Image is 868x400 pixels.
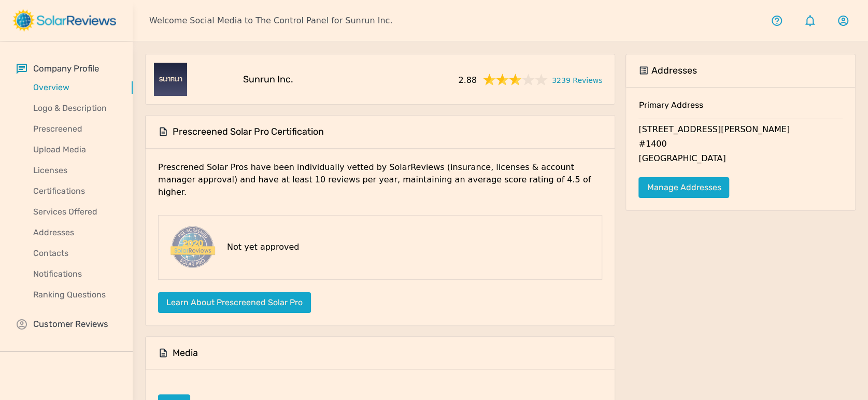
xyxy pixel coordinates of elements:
a: Upload Media [17,139,133,160]
p: Prescreened [17,123,133,135]
h6: Primary Address [638,100,843,119]
p: Upload Media [17,144,133,156]
a: Addresses [17,222,133,243]
p: Services Offered [17,206,133,218]
a: 3239 Reviews [552,73,602,86]
button: Learn about Prescreened Solar Pro [158,292,311,313]
p: Customer Reviews [33,318,108,331]
p: Notifications [17,268,133,280]
a: Ranking Questions [17,284,133,305]
a: Certifications [17,181,133,202]
p: Overview [17,81,133,94]
h5: Sunrun Inc. [243,74,293,85]
p: Ranking Questions [17,289,133,301]
p: Addresses [17,226,133,239]
a: Services Offered [17,202,133,222]
span: 2.88 [458,72,477,87]
h5: Media [173,347,198,359]
p: [STREET_ADDRESS][PERSON_NAME] [638,123,843,138]
p: #1400 [638,138,843,152]
p: Prescrened Solar Pros have been individually vetted by SolarReviews (insurance, licenses & accoun... [158,161,602,207]
a: Manage Addresses [638,177,729,198]
a: Licenses [17,160,133,181]
p: Company Profile [33,62,99,75]
p: [GEOGRAPHIC_DATA] [638,152,843,167]
a: Notifications [17,264,133,284]
p: Certifications [17,185,133,197]
p: Welcome Social Media to The Control Panel for Sunrun Inc. [149,15,392,27]
p: Not yet approved [227,241,299,253]
img: prescreened-badge.png [167,224,217,271]
h5: Prescreened Solar Pro Certification [173,126,324,138]
a: Logo & Description [17,98,133,119]
p: Licenses [17,164,133,177]
a: Prescreened [17,119,133,139]
p: Logo & Description [17,102,133,115]
h5: Addresses [651,65,696,77]
a: Contacts [17,243,133,264]
p: Contacts [17,247,133,260]
a: Learn about Prescreened Solar Pro [158,297,311,307]
a: Overview [17,77,133,98]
